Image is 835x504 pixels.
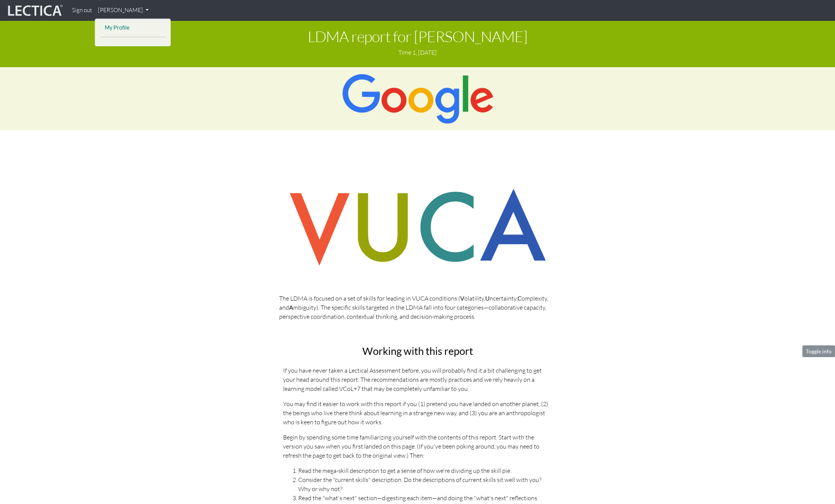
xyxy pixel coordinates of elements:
[341,73,494,124] img: Google Logo
[279,179,556,276] img: vuca skills
[517,295,522,302] strong: C
[69,3,95,18] a: Sign out
[6,28,829,45] h1: LDMA report for [PERSON_NAME]
[279,294,556,321] p: The LDMA is focused on a set of skills for leading in VUCA conditions ( olatility, ncertainty, om...
[283,399,552,427] p: You may find it easier to work with this report if you (1) pretend you have landed on another pla...
[298,475,552,493] li: Consider the "current skills" description. Do the descriptions of current skills sit well with yo...
[283,433,552,460] p: Begin by spending some time familiarizing yourself with the contents of this report. Start with t...
[460,295,464,302] strong: V
[289,304,293,311] strong: A
[95,3,152,18] a: [PERSON_NAME]
[283,366,552,393] p: If you have never taken a Lectical Assessment before, you will probably find it a bit challenging...
[103,23,164,33] a: My Profile
[298,466,552,475] li: Read the mega-skill description to get a sense of how we're dividing up the skill pie.
[283,345,552,357] h2: Working with this report
[485,295,490,302] strong: U
[6,48,829,57] p: Time 1, [DATE]
[298,493,552,502] li: Read the "what's next" section—digesting each item—and doing the "what's next" reflections.
[802,345,835,357] button: Toggle info
[6,3,63,18] img: lecticalive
